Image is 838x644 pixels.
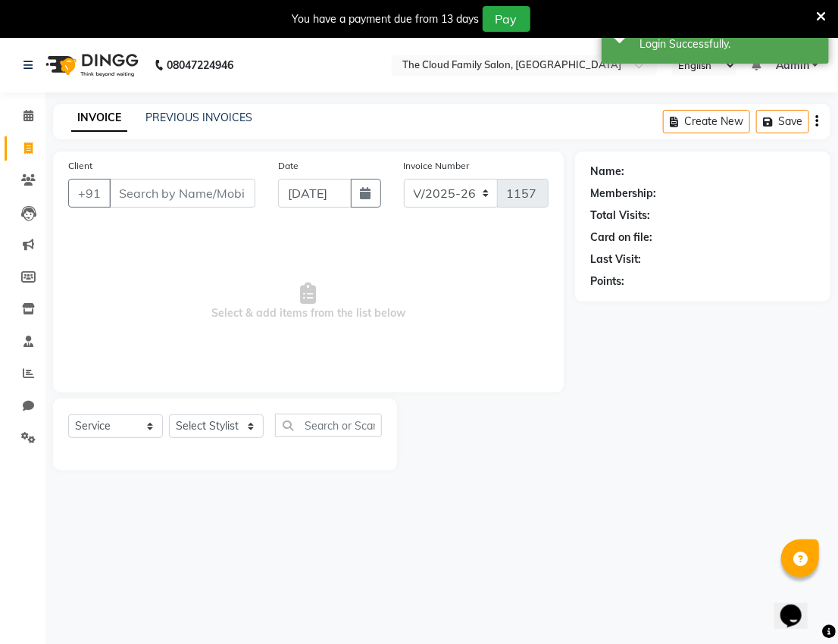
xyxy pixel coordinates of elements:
[639,36,818,52] div: Login Successfully.
[590,230,652,245] div: Card on file:
[590,252,641,267] div: Last Visit:
[590,164,624,180] div: Name:
[292,11,480,27] div: You have a payment due from 13 days
[71,105,127,132] a: INVOICE
[774,583,823,629] iframe: chat widget
[590,208,650,224] div: Total Visits:
[776,58,809,73] span: Admin
[590,186,656,202] div: Membership:
[167,44,233,86] b: 08047224946
[275,414,382,437] input: Search or Scan
[68,159,92,173] label: Client
[756,110,809,133] button: Save
[109,179,255,208] input: Search by Name/Mobile/Email/Code
[145,111,252,124] a: PREVIOUS INVOICES
[68,226,549,377] span: Select & add items from the list below
[404,159,470,173] label: Invoice Number
[590,274,624,289] div: Points:
[68,179,111,208] button: +91
[663,110,750,133] button: Create New
[278,159,299,173] label: Date
[483,6,530,32] button: Pay
[39,44,142,86] img: logo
